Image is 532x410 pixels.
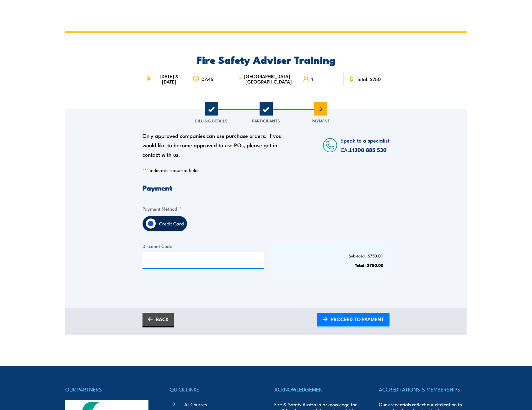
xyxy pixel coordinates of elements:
label: Discount Code [142,242,264,250]
legend: Payment Method [142,205,181,212]
span: Participants [252,117,280,124]
span: 1 [311,76,313,82]
a: All Courses [184,401,207,407]
h4: ACCREDITATIONS & MEMBERSHIPS [379,385,467,394]
a: BACK [142,313,174,327]
h2: Fire Safety Adviser Training [142,55,390,64]
a: PROCEED TO PAYMENT [317,313,390,327]
p: " " indicates required fields [142,167,390,173]
a: 1300 885 530 [352,146,387,154]
h4: OUR PARTNERS [65,385,153,394]
label: Credit Card [156,216,187,231]
span: 3 [314,102,327,116]
div: Only approved companies can use purchase orders. If you would like to become approved to use POs,... [142,131,285,159]
span: [DATE] & [DATE] [154,73,184,84]
span: Billing Details [195,117,228,124]
h3: Payment [142,184,390,191]
span: 1 [205,102,218,116]
span: Payment [312,117,330,124]
h4: ACKNOWLEDGEMENT [274,385,362,394]
h4: QUICK LINKS [170,385,258,394]
strong: Total: $750.00 [355,262,383,268]
span: 07:45 [202,76,213,82]
p: Sub-total: $750.00 [275,253,384,258]
span: Total: $750 [357,76,381,82]
span: PROCEED TO PAYMENT [331,311,384,327]
span: 2 [260,102,273,116]
span: [GEOGRAPHIC_DATA] - [GEOGRAPHIC_DATA] [244,73,294,84]
span: Speak to a specialist CALL [341,136,390,154]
